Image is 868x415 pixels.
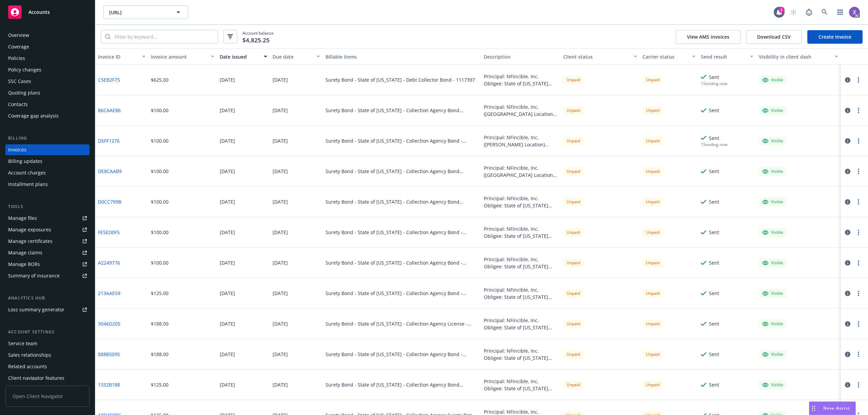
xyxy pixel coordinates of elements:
button: Send result [698,48,756,65]
div: Sent [709,107,719,114]
div: Due date [273,53,313,60]
div: Invoice ID [98,53,138,60]
div: Principal: NFincible, Inc. Obligee: State of [US_STATE] Bond Amount: $5,000 Collection Agency Bon... [484,195,558,209]
a: A2249776 [98,259,120,266]
div: [DATE] [220,198,235,205]
div: [DATE] [273,76,288,83]
a: SSC Cases [5,76,90,87]
div: Tools [5,203,90,210]
a: 3046D205 [98,320,120,327]
button: Client status [560,48,640,65]
div: Visible [762,321,783,327]
div: Visible [762,382,783,388]
div: Loss summary generator [8,304,64,315]
div: [DATE] [220,137,235,144]
button: Invoice ID [95,48,148,65]
div: $100.00 [151,107,169,114]
button: Carrier status [640,48,698,65]
div: Sent [709,198,719,205]
div: Contacts [8,99,28,110]
div: [DATE] [220,76,235,83]
a: Summary of insurance [5,270,90,281]
div: Unpaid [643,76,663,84]
div: Unpaid [563,350,584,358]
div: Unpaid [563,198,584,206]
a: Policies [5,53,90,64]
div: [DATE] [220,351,235,358]
button: Date issued [217,48,270,65]
a: FE5ED0F5 [98,229,120,236]
div: Surety Bond - State of [US_STATE] - Collection Agency Bond - 1117396 [325,229,479,236]
div: [DATE] [220,320,235,327]
a: Account charges [5,167,90,178]
div: Visible [762,77,783,83]
div: Principal: NFincible, Inc. ([PERSON_NAME] Location) Obligee: State of [US_STATE] Bond Amount: $5,... [484,134,558,148]
button: Due date [270,48,323,65]
a: Loss summary generator [5,304,90,315]
div: [DATE] [273,320,288,327]
div: Manage certificates [8,236,53,247]
div: Visible [762,107,783,113]
div: [DATE] [273,351,288,358]
div: Sent [709,229,719,236]
span: Open Client Navigator [5,386,90,407]
a: Manage certificates [5,236,90,247]
div: Date issued [220,53,260,60]
div: Unpaid [563,258,584,267]
div: Unpaid [643,319,663,328]
div: 1 [778,6,785,12]
a: Client navigator features [5,373,90,383]
div: Unpaid [643,380,663,389]
div: Principal: NFincible, Inc. Obligee: State of [US_STATE] Bond Amount: $10,000 Collection Agency Bo... [484,378,558,392]
div: Surety Bond - State of [US_STATE] - Collection Agency License - 1117380 [325,320,479,327]
div: 1 Sending now [701,142,727,147]
div: [DATE] [273,381,288,388]
div: Sent [709,320,719,327]
a: 1332B188 [98,381,120,388]
div: Service team [8,338,37,349]
div: Sent [709,259,719,266]
div: Sent [709,74,719,81]
div: Visible [762,199,783,205]
div: Visible [762,138,783,144]
div: Overview [8,30,29,41]
div: Visible [762,290,783,296]
div: $100.00 [151,168,169,175]
div: Unpaid [563,76,584,84]
button: View AMS invoices [676,30,741,44]
a: Billing updates [5,156,90,167]
div: [DATE] [220,290,235,297]
div: Send result [701,53,746,60]
button: Billable items [323,48,481,65]
div: $188.00 [151,351,169,358]
div: Account settings [5,329,90,335]
div: Unpaid [643,289,663,297]
div: Analytics hub [5,295,90,302]
div: Unpaid [643,350,663,358]
div: Visible [762,229,783,235]
div: Principal: NFincible, Inc. Obligee: State of [US_STATE] Bond Amount: $10,000 Collection Agency Bo... [484,286,558,300]
input: Filter by keyword... [111,30,218,43]
img: photo [849,7,860,18]
a: Create Invoice [807,30,863,44]
div: Surety Bond - State of [US_STATE] - Collection Agency Bond ([GEOGRAPHIC_DATA] Location) - 1117376 [325,168,479,175]
a: Coverage [5,41,90,52]
a: Sales relationships [5,350,90,360]
a: Contacts [5,99,90,110]
div: Invoice amount [151,53,207,60]
div: 1 Sending now [701,81,727,86]
div: Unpaid [643,228,663,236]
div: Unpaid [563,228,584,236]
div: Principal: NFincible, Inc. ([GEOGRAPHIC_DATA] Location) Obligee: State of [US_STATE] Bond Amount:... [484,103,558,118]
a: 213AAE59 [98,290,120,297]
div: Surety Bond - State of [US_STATE] - Collection Agency Bond ([GEOGRAPHIC_DATA] Location) - 1117375 [325,198,479,205]
div: Sent [709,134,719,142]
div: [DATE] [273,229,288,236]
a: Manage exposures [5,224,90,235]
div: Unpaid [643,137,663,145]
div: Related accounts [8,361,47,372]
div: $125.00 [151,381,169,388]
button: Download CSV [746,30,802,44]
a: Overview [5,30,90,41]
